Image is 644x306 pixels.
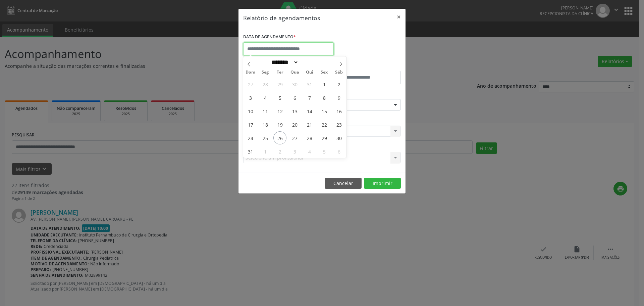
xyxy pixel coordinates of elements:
button: Cancelar [325,178,362,189]
span: Agosto 29, 2025 [318,131,331,144]
span: Agosto 9, 2025 [332,91,345,104]
span: Agosto 17, 2025 [244,118,257,131]
span: Qui [302,70,317,75]
span: Agosto 30, 2025 [332,131,345,144]
button: Close [392,9,406,25]
span: Agosto 18, 2025 [259,118,272,131]
span: Julho 31, 2025 [303,78,316,91]
span: Agosto 21, 2025 [303,118,316,131]
span: Julho 27, 2025 [244,78,257,91]
span: Agosto 14, 2025 [303,104,316,118]
span: Dom [243,70,258,75]
span: Agosto 7, 2025 [303,91,316,104]
span: Sáb [332,70,346,75]
span: Ter [273,70,287,75]
span: Agosto 31, 2025 [244,145,257,158]
span: Agosto 26, 2025 [273,131,286,144]
span: Agosto 16, 2025 [332,104,345,118]
span: Agosto 27, 2025 [288,131,301,144]
label: ATÉ [324,60,401,71]
span: Agosto 12, 2025 [273,104,286,118]
span: Setembro 1, 2025 [259,145,272,158]
span: Agosto 23, 2025 [332,118,345,131]
span: Agosto 19, 2025 [273,118,286,131]
span: Agosto 3, 2025 [244,91,257,104]
span: Qua [287,70,302,75]
span: Agosto 8, 2025 [318,91,331,104]
span: Agosto 4, 2025 [259,91,272,104]
span: Agosto 24, 2025 [244,131,257,144]
label: DATA DE AGENDAMENTO [243,32,296,42]
span: Agosto 25, 2025 [259,131,272,144]
span: Julho 30, 2025 [288,78,301,91]
span: Setembro 2, 2025 [273,145,286,158]
span: Agosto 28, 2025 [303,131,316,144]
span: Sex [317,70,332,75]
span: Agosto 11, 2025 [259,104,272,118]
span: Julho 28, 2025 [259,78,272,91]
input: Year [299,59,321,66]
span: Agosto 20, 2025 [288,118,301,131]
span: Agosto 10, 2025 [244,104,257,118]
span: Agosto 6, 2025 [288,91,301,104]
select: Month [269,59,299,66]
span: Agosto 22, 2025 [318,118,331,131]
span: Agosto 13, 2025 [288,104,301,118]
h5: Relatório de agendamentos [243,13,320,22]
span: Setembro 3, 2025 [288,145,301,158]
span: Setembro 6, 2025 [332,145,345,158]
button: Imprimir [364,178,401,189]
span: Julho 29, 2025 [273,78,286,91]
span: Seg [258,70,273,75]
span: Agosto 5, 2025 [273,91,286,104]
span: Agosto 15, 2025 [318,104,331,118]
span: Agosto 1, 2025 [318,78,331,91]
span: Setembro 5, 2025 [318,145,331,158]
span: Agosto 2, 2025 [332,78,345,91]
span: Setembro 4, 2025 [303,145,316,158]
